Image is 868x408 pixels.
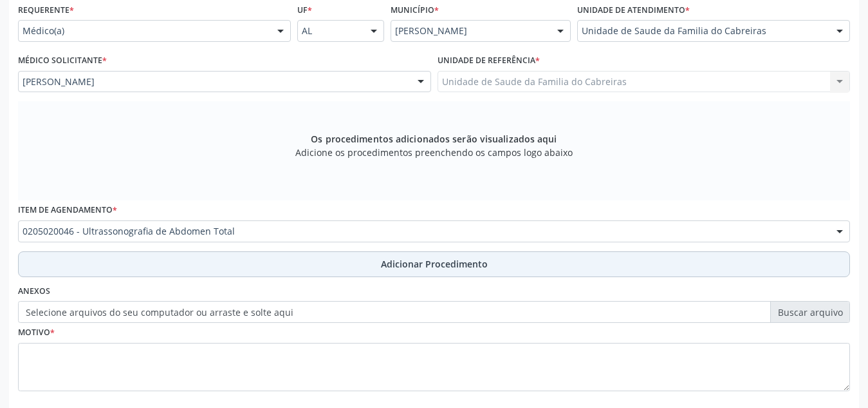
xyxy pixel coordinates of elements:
label: Item de agendamento [18,200,117,220]
span: Adicionar Procedimento [381,257,488,271]
span: Os procedimentos adicionados serão visualizados aqui [311,132,557,146]
span: [PERSON_NAME] [23,75,405,88]
label: Unidade de referência [438,51,540,71]
span: Unidade de Saude da Familia do Cabreiras [582,24,824,37]
label: Motivo [18,323,55,343]
span: 0205020046 - Ultrassonografia de Abdomen Total [23,225,824,238]
label: Anexos [18,282,50,302]
label: Médico Solicitante [18,51,107,71]
span: [PERSON_NAME] [395,24,544,37]
span: Médico(a) [23,24,264,37]
button: Adicionar Procedimento [18,251,850,277]
span: AL [302,24,358,37]
span: Adicione os procedimentos preenchendo os campos logo abaixo [295,146,573,159]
